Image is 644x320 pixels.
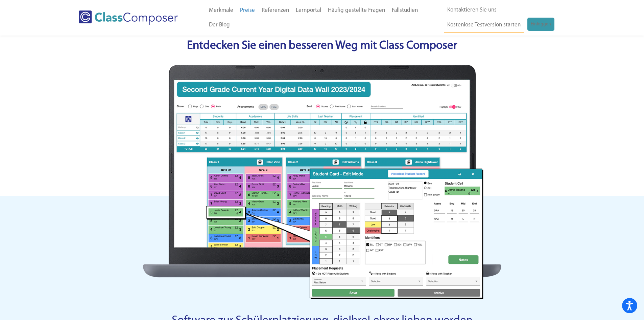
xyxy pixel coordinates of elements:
[444,18,524,33] a: Kostenlose Testversion starten
[292,3,325,18] a: Lernportal
[209,7,233,13] font: Merkmale
[325,3,388,18] a: Häufig gestellte Fragen
[444,3,500,18] a: Kontaktieren Sie uns
[240,7,255,13] font: Preise
[237,3,258,18] a: Preise
[444,3,560,33] nav: Kopfzeilenmenü
[187,40,457,52] font: Entdecken Sie einen besseren Weg mit Class Composer
[262,7,289,13] font: Referenzen
[328,7,385,13] font: Häufig gestellte Fragen
[206,3,237,18] a: Merkmale
[206,18,233,33] a: Der Blog
[296,7,321,13] font: Lernportal
[79,10,178,25] img: Klassenkomponist
[447,22,521,28] font: Kostenlose Testversion starten
[143,65,501,299] img: Monitor Trans 3
[388,3,421,18] a: Fallstudien
[209,22,230,28] font: Der Blog
[527,18,554,31] a: Einloggen
[392,7,418,13] font: Fallstudien
[447,7,497,13] font: Kontaktieren Sie uns
[531,22,551,27] font: Einloggen
[258,3,292,18] a: Referenzen
[206,3,444,33] nav: Kopfzeilenmenü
